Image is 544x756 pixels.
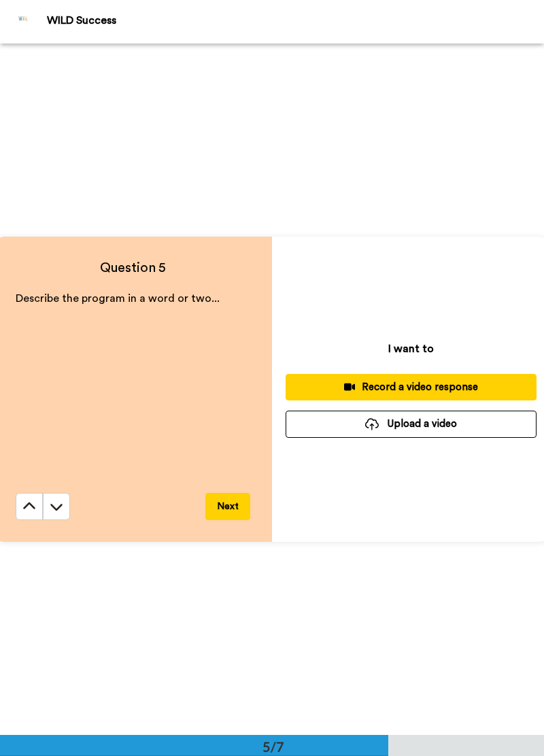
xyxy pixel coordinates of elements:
[7,5,40,38] img: Profile Image
[388,341,434,357] p: I want to
[47,14,543,27] div: WILD Success
[286,411,537,437] button: Upload a video
[16,293,220,304] span: Describe the program in a word or two...
[205,493,250,520] button: Next
[241,737,306,756] div: 5/7
[296,380,526,394] div: Record a video response
[16,258,250,277] h4: Question 5
[286,374,537,400] button: Record a video response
